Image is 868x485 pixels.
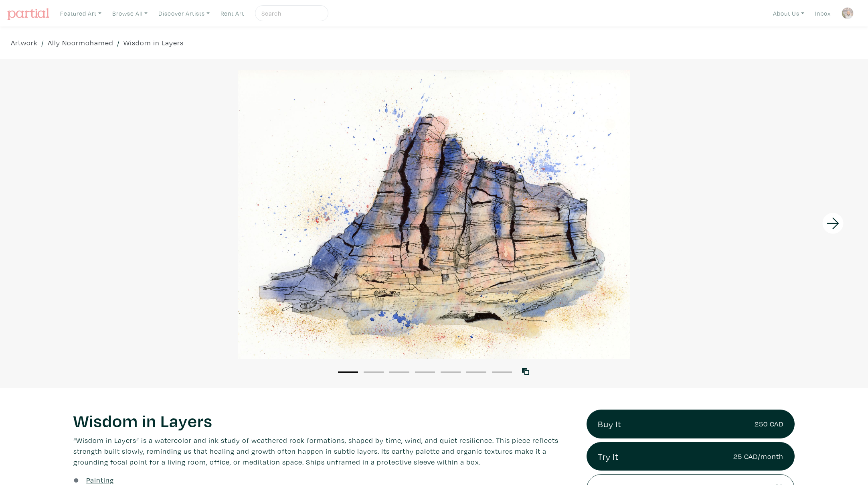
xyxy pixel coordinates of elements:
button: 5 of 7 [441,371,461,373]
a: Browse All [109,5,151,22]
a: Ally Noormohamed [48,37,113,48]
a: Discover Artists [155,5,213,22]
a: Featured Art [57,5,105,22]
a: Try It25 CAD/month [587,442,795,471]
button: 1 of 7 [338,371,358,373]
a: Wisdom in Layers [123,37,184,48]
span: / [117,37,120,48]
p: “Wisdom in Layers” is a watercolor and ink study of weathered rock formations, shaped by time, wi... [73,435,575,467]
a: About Us [769,5,808,22]
a: Artwork [11,37,38,48]
button: 6 of 7 [466,371,486,373]
u: Painting [86,475,114,485]
small: 250 CAD [755,418,783,429]
button: 2 of 7 [364,371,384,373]
input: Search [261,8,321,18]
span: / [41,37,44,48]
button: 3 of 7 [389,371,409,373]
h1: Wisdom in Layers [73,410,575,431]
img: phpThumb.php [842,7,854,19]
button: 7 of 7 [492,371,512,373]
small: 25 CAD/month [733,451,783,462]
button: 4 of 7 [415,371,435,373]
a: Inbox [811,5,834,22]
a: Buy It250 CAD [587,410,795,438]
a: Rent Art [217,5,248,22]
